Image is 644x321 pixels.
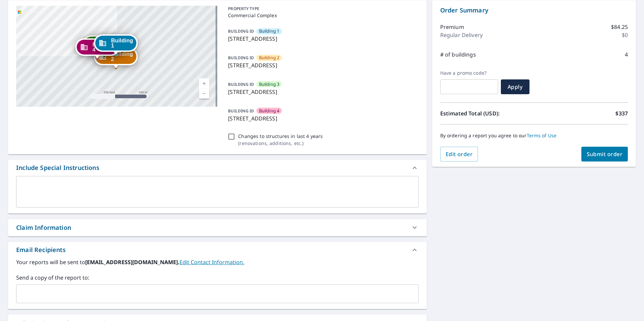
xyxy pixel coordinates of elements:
p: Estimated Total (USD): [440,109,534,117]
p: Changes to structures in last 4 years [238,133,323,140]
button: Apply [501,79,529,94]
p: PROPERTY TYPE [228,6,416,12]
a: Current Level 17, Zoom Out [199,88,209,99]
button: Edit order [440,147,478,162]
div: Include Special Instructions [16,163,99,172]
span: Building 4 [259,108,280,114]
span: Submit order [587,150,623,158]
span: Building 1 [259,28,280,34]
span: Building 2 [111,51,133,62]
a: EditContactInfo [180,258,244,266]
p: By ordering a report you agree to our [440,133,628,139]
a: Current Level 17, Zoom In [199,78,209,88]
p: 4 [625,50,628,59]
div: Claim Information [8,219,427,236]
span: Apply [506,83,524,91]
p: [STREET_ADDRESS] [228,35,416,43]
div: Email Recipients [16,245,66,254]
p: [STREET_ADDRESS] [228,61,416,69]
label: Send a copy of the report to: [16,274,419,282]
p: Order Summary [440,6,628,15]
label: Have a promo code? [440,70,498,76]
div: Include Special Instructions [8,160,427,176]
div: Dropped pin, building Building 2, Commercial property, 2323 Curlew Rd Dunedin, FL 34698 [94,48,138,69]
div: Dropped pin, building Building 1, Commercial property, 2323 Curlew Rd Dunedin, FL 34698 [94,34,138,55]
p: BUILDING ID [228,108,254,114]
p: ( renovations, additions, etc. ) [238,140,323,147]
p: # of buildings [440,50,476,59]
label: Your reports will be sent to [16,258,419,266]
p: Commercial Complex [228,12,416,19]
div: Dropped pin, building Building 4, Commercial property, 2323 Curlew Rd Dunedin, FL 34698 [75,38,119,59]
p: $84.25 [611,23,628,31]
p: BUILDING ID [228,81,254,87]
p: [STREET_ADDRESS] [228,114,416,122]
p: $337 [615,109,628,117]
div: Claim Information [16,223,71,232]
p: BUILDING ID [228,28,254,34]
a: Terms of Use [527,132,557,139]
p: $0 [622,31,628,39]
span: Building 4 [93,42,115,52]
p: Premium [440,23,464,31]
p: Regular Delivery [440,31,483,39]
div: Dropped pin, building Building 3, Commercial property, 2323 Curlew Rd Dunedin, FL 34698 [83,35,126,56]
button: Submit order [581,147,628,162]
span: Edit order [446,150,473,158]
span: Building 2 [259,55,280,61]
p: [STREET_ADDRESS] [228,88,416,96]
span: Building 3 [259,81,280,87]
span: Building 1 [111,38,133,48]
div: Email Recipients [8,242,427,258]
p: BUILDING ID [228,55,254,61]
b: [EMAIL_ADDRESS][DOMAIN_NAME]. [85,258,180,266]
